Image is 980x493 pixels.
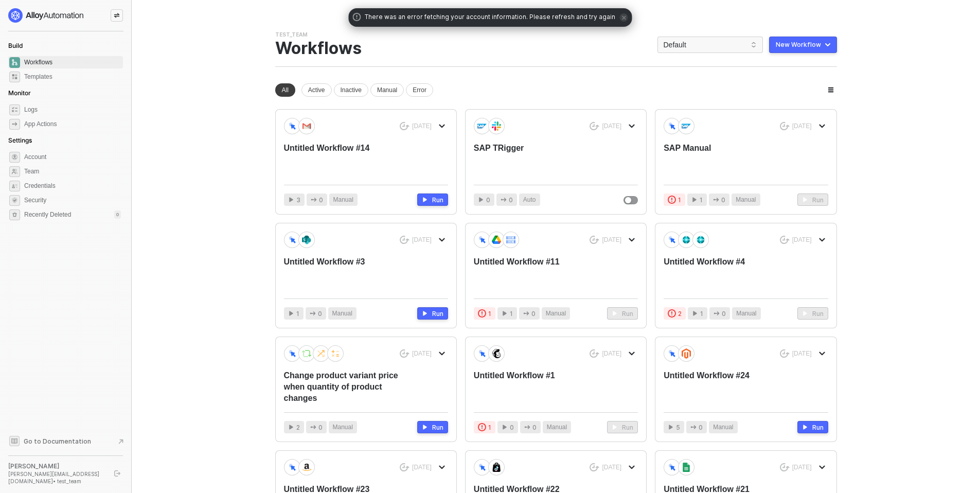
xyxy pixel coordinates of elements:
img: icon [667,463,676,471]
span: Workflows [24,56,121,68]
div: Untitled Workflow #1 [474,370,605,404]
img: icon [477,349,487,358]
img: icon [492,121,501,131]
div: Untitled Workflow #3 [284,256,415,290]
span: icon-app-actions [311,197,317,203]
span: Auto [523,195,536,205]
div: App Actions [24,120,57,129]
span: icon-app-actions [714,310,720,316]
span: Logs [24,103,121,116]
span: documentation [9,436,20,446]
span: There was an error fetching your account information. Please refresh and try again [365,12,615,23]
span: Monitor [8,89,31,97]
img: icon [696,235,705,244]
span: Go to Documentation [24,437,91,446]
span: icon-success-page [590,463,599,472]
button: Run [607,307,638,320]
span: 1 [488,422,491,432]
span: 0 [722,309,726,319]
div: Run [432,196,443,204]
span: dashboard [9,57,20,68]
img: icon [316,349,326,358]
div: Inactive [334,83,368,97]
span: 0 [318,422,323,432]
span: 1 [488,309,491,319]
span: icon-app-actions [310,310,316,316]
div: [DATE] [792,122,812,131]
span: icon-arrow-down [819,464,825,470]
div: [DATE] [602,236,621,244]
img: icon [492,463,501,472]
img: icon [302,121,311,131]
div: Run [432,309,443,318]
div: Untitled Workflow #24 [664,370,795,404]
span: icon-close [619,13,628,22]
span: icon-swap [114,12,120,19]
span: icon-arrow-down [629,464,635,470]
span: icon-logs [9,104,20,115]
div: test_team [275,31,308,39]
span: icon-arrow-down [629,350,635,357]
button: Run [607,421,638,433]
div: Change product variant price when quantity of product changes [284,370,415,404]
img: logo [8,8,84,23]
span: Manual [547,422,567,432]
span: icon-arrow-down [439,123,445,129]
span: icon-app-actions [713,197,719,203]
img: icon [492,235,501,244]
span: icon-app-actions [523,310,529,316]
span: icon-app-actions [9,119,20,130]
span: 0 [509,195,513,205]
div: [DATE] [602,349,621,358]
img: icon [477,463,487,471]
img: icon [302,464,311,471]
img: icon [492,349,501,358]
div: SAP TRigger [474,143,605,177]
div: [DATE] [602,122,621,131]
span: 1 [700,309,703,319]
span: marketplace [9,72,20,82]
span: icon-success-page [590,122,599,131]
span: Credentials [24,180,121,192]
span: icon-arrow-down [819,123,825,129]
img: icon [302,349,311,358]
span: Build [8,42,23,49]
span: 1 [510,309,513,319]
span: icon-success-page [400,122,409,131]
img: icon [682,348,691,359]
span: credentials [9,181,20,191]
span: team [9,166,20,177]
div: Untitled Workflow #11 [474,256,605,290]
span: icon-success-page [400,463,409,472]
span: 0 [699,422,703,432]
a: logo [8,8,123,23]
span: icon-success-page [400,349,409,358]
div: [DATE] [792,236,812,244]
span: Recently Deleted [24,210,71,219]
span: icon-success-page [590,236,599,244]
span: 1 [296,309,299,319]
span: icon-success-page [780,122,790,131]
span: 0 [721,195,725,205]
img: icon [477,121,487,131]
img: icon [682,235,691,244]
span: 0 [510,422,514,432]
div: Manual [370,83,404,97]
span: icon-exclamation [352,13,361,21]
img: icon [302,235,311,244]
span: Manual [736,195,756,205]
div: Active [301,83,332,97]
div: [DATE] [792,463,812,472]
img: icon [288,235,297,244]
span: icon-success-page [590,349,599,358]
button: Run [797,421,828,433]
div: [PERSON_NAME] [8,462,105,470]
span: icon-success-page [780,463,790,472]
div: 0 [114,210,121,219]
span: Settings [8,136,32,144]
span: icon-success-page [400,236,409,244]
button: Run [797,307,828,320]
span: Manual [332,309,352,319]
span: 3 [296,195,300,205]
span: 0 [318,309,322,319]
